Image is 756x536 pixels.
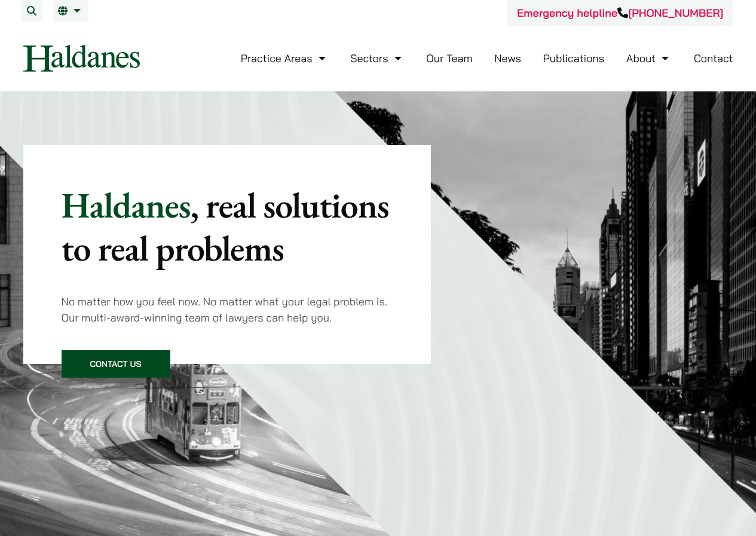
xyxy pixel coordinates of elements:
p: No matter how you feel now. No matter what your legal problem is. Our multi-award-winning team of... [62,293,393,326]
a: Contact [694,51,733,65]
a: Practice Areas [241,51,329,65]
a: News [494,51,521,65]
a: Publications [543,51,605,65]
a: Our Team [426,51,472,65]
a: Emergency helpline[PHONE_NUMBER] [517,6,723,20]
a: About [626,51,672,65]
img: Logo of Haldanes [23,45,140,72]
p: Haldanes [62,183,393,269]
a: Sectors [350,51,404,65]
mark: , real solutions to real problems [62,182,389,271]
a: EN [58,6,84,16]
a: Contact Us [62,350,170,378]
